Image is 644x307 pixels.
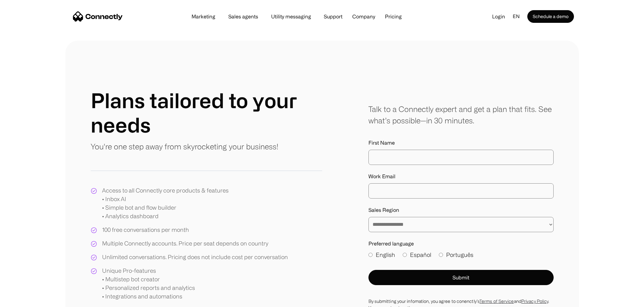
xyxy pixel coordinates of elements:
[91,141,278,152] p: You're one step away from skyrocketing your business!
[527,10,574,23] a: Schedule a demo
[439,253,443,257] input: Português
[350,12,377,21] div: Company
[266,14,316,19] a: Utility messaging
[223,14,263,19] a: Sales agents
[368,253,373,257] input: English
[319,14,348,19] a: Support
[352,12,375,21] div: Company
[102,253,288,261] div: Unlimited conversations. Pricing does not include cost per conversation
[368,206,554,214] label: Sales Region
[368,251,395,259] label: English
[102,239,268,248] div: Multiple Connectly accounts. Price per seat depends on country
[368,139,554,147] label: First Name
[439,251,473,259] label: Português
[521,299,548,304] a: Privacy Policy
[510,12,527,21] div: en
[102,186,229,220] div: Access to all Connectly core products & features • Inbox AI • Simple bot and flow builder • Analy...
[102,225,189,234] div: 100 free conversations per month
[73,12,123,21] a: home
[368,270,554,285] button: Submit
[368,240,554,247] label: Preferred language
[186,14,220,19] a: Marketing
[380,14,407,19] a: Pricing
[13,296,38,305] ul: Language list
[403,251,431,259] label: Español
[487,12,510,21] a: Login
[91,88,322,137] h1: Plans tailored to your needs
[368,173,554,180] label: Work Email
[403,253,407,257] input: Español
[6,295,38,305] aside: Language selected: English
[368,103,554,126] div: Talk to a Connectly expert and get a plan that fits. See what’s possible—in 30 minutes.
[479,299,514,304] a: Terms of Service
[513,12,520,21] div: en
